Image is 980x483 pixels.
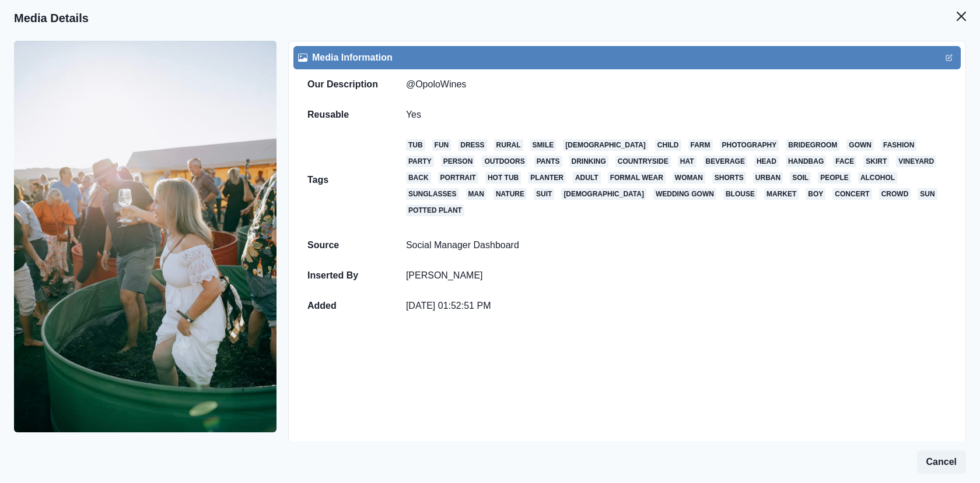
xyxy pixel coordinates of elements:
[406,239,947,251] p: Social Manager Dashboard
[406,205,464,216] a: potted plant
[406,139,425,151] a: tub
[563,139,648,151] a: [DEMOGRAPHIC_DATA]
[432,139,452,151] a: fun
[942,51,956,65] button: Edit
[918,188,937,200] a: sun
[392,69,961,100] td: @OpoloWines
[723,188,757,200] a: blouse
[673,172,705,184] a: woman
[406,156,434,167] a: party
[14,41,276,432] img: jp8abnnjzy32msjgxqmy
[293,291,392,321] td: Added
[406,270,483,280] a: [PERSON_NAME]
[833,156,856,167] a: face
[608,172,666,184] a: formal wear
[293,130,392,230] td: Tags
[653,188,716,200] a: wedding gown
[482,156,527,167] a: outdoors
[786,156,826,167] a: handbag
[712,172,746,184] a: shorts
[806,188,825,200] a: boy
[406,188,459,200] a: sunglasses
[392,100,961,130] td: Yes
[573,172,601,184] a: adult
[879,188,911,200] a: crowd
[615,156,671,167] a: countryside
[293,230,392,260] td: Source
[720,139,779,151] a: photography
[790,172,811,184] a: soil
[494,188,527,200] a: nature
[950,5,973,28] button: Close
[530,139,556,151] a: smile
[494,139,523,151] a: rural
[863,156,889,167] a: skirt
[293,69,392,100] td: Our Description
[764,188,799,200] a: market
[458,139,487,151] a: dress
[466,188,487,200] a: man
[528,172,566,184] a: planter
[441,156,475,167] a: person
[881,139,916,151] a: fashion
[293,260,392,291] td: Inserted By
[534,188,554,200] a: suit
[846,139,874,151] a: gown
[655,139,681,151] a: child
[298,51,956,65] div: Media Information
[438,172,478,184] a: portrait
[569,156,608,167] a: drinking
[786,139,839,151] a: bridegroom
[917,450,966,474] button: Cancel
[754,156,779,167] a: head
[896,156,936,167] a: vineyard
[832,188,871,200] a: concert
[485,172,521,184] a: hot tub
[858,172,897,184] a: alcohol
[392,291,961,321] td: [DATE] 01:52:51 PM
[534,156,562,167] a: pants
[688,139,713,151] a: farm
[678,156,696,167] a: hat
[818,172,851,184] a: people
[561,188,646,200] a: [DEMOGRAPHIC_DATA]
[406,172,431,184] a: back
[703,156,747,167] a: beverage
[293,100,392,130] td: Reusable
[753,172,783,184] a: urban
